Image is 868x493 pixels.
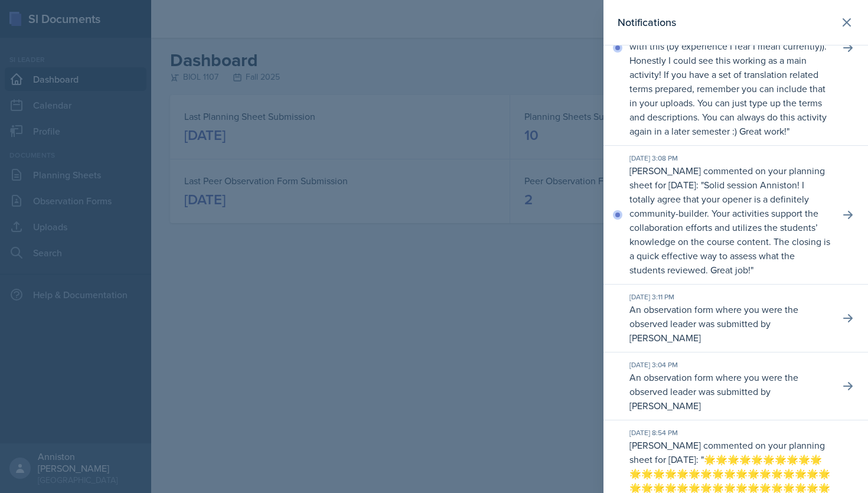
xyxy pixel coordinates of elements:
div: [DATE] 8:54 PM [629,427,830,438]
div: [DATE] 3:08 PM [629,153,830,164]
p: An observation form where you were the observed leader was submitted by [PERSON_NAME] [629,302,830,345]
div: [DATE] 3:11 PM [629,292,830,302]
h2: Notifications [618,14,676,31]
div: [DATE] 3:04 PM [629,360,830,370]
p: [PERSON_NAME] commented on your planning sheet for [DATE]: " " [629,164,830,277]
p: Solid session Anniston! I totally agree that your opener is a definitely community-builder. Your ... [629,178,830,276]
p: An observation form where you were the observed leader was submitted by [PERSON_NAME] [629,370,830,413]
